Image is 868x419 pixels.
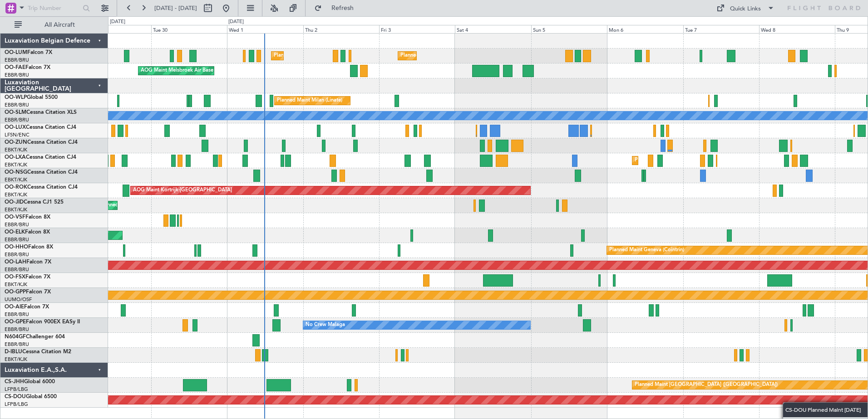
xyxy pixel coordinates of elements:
a: EBBR/BRU [5,117,29,123]
span: OO-JID [5,200,24,205]
a: EBKT/KJK [5,146,27,153]
div: AOG Maint Melsbroek Air Base [141,64,213,78]
div: Tue 7 [683,25,759,33]
a: OO-JIDCessna CJ1 525 [5,200,64,205]
span: OO-ZUN [5,140,27,145]
div: Mon 6 [607,25,683,33]
a: EBBR/BRU [5,311,29,318]
span: N604GF [5,334,26,340]
div: Planned Maint Kortrijk-[GEOGRAPHIC_DATA] [635,154,740,167]
a: CS-JHHGlobal 6000 [5,379,55,385]
span: OO-LUM [5,50,27,55]
a: EBBR/BRU [5,57,29,63]
div: Wed 8 [759,25,835,33]
span: OO-ELK [5,229,25,235]
div: AOG Maint Kortrijk-[GEOGRAPHIC_DATA] [133,184,232,197]
a: UUMO/OSF [5,296,32,303]
span: OO-FAE [5,65,25,70]
button: All Aircraft [10,18,99,32]
a: OO-LXACessna Citation CJ4 [5,155,76,160]
div: Fri 3 [379,25,455,33]
a: EBBR/BRU [5,221,29,228]
a: OO-ROKCessna Citation CJ4 [5,185,78,190]
span: OO-LUX [5,125,26,130]
span: OO-GPE [5,319,26,325]
div: Wed 1 [227,25,303,33]
span: OO-NSG [5,170,27,175]
span: OO-LXA [5,155,26,160]
a: OO-LUMFalcon 7X [5,50,52,55]
a: EBBR/BRU [5,72,29,78]
a: OO-VSFFalcon 8X [5,214,50,220]
a: OO-FSXFalcon 7X [5,274,50,280]
a: OO-AIEFalcon 7X [5,304,49,310]
div: Planned Maint Milan (Linate) [277,94,342,107]
a: CS-DOUGlobal 6500 [5,394,57,400]
div: Sun 5 [531,25,607,33]
input: Trip Number [28,1,80,15]
span: OO-VSF [5,214,25,220]
span: [DATE] - [DATE] [154,4,197,12]
a: OO-GPPFalcon 7X [5,289,51,295]
span: OO-GPP [5,289,26,295]
a: N604GFChallenger 604 [5,334,65,340]
span: D-IBLU [5,349,22,355]
div: Sat 4 [455,25,531,33]
a: EBKT/KJK [5,161,27,168]
a: EBBR/BRU [5,266,29,273]
a: EBKT/KJK [5,206,27,213]
div: No Crew Malaga [306,318,345,332]
a: EBKT/KJK [5,356,27,363]
a: OO-GPEFalcon 900EX EASy II [5,319,80,325]
a: OO-SLMCessna Citation XLS [5,110,77,115]
a: OO-WLPGlobal 5500 [5,95,58,100]
a: OO-LAHFalcon 7X [5,259,51,265]
span: OO-LAH [5,259,26,265]
a: EBKT/KJK [5,281,27,288]
span: CS-DOU [5,394,26,400]
span: OO-SLM [5,110,26,115]
div: [DATE] [228,18,244,26]
a: OO-ZUNCessna Citation CJ4 [5,140,78,145]
a: LFSN/ENC [5,132,30,138]
a: OO-NSGCessna Citation CJ4 [5,170,78,175]
div: Quick Links [730,5,761,14]
a: OO-FAEFalcon 7X [5,65,50,70]
a: D-IBLUCessna Citation M2 [5,349,71,355]
div: Planned Maint [GEOGRAPHIC_DATA] ([GEOGRAPHIC_DATA] National) [274,49,438,63]
a: EBBR/BRU [5,341,29,348]
a: EBBR/BRU [5,236,29,243]
a: OO-HHOFalcon 8X [5,244,53,250]
a: EBKT/KJK [5,191,27,198]
div: Planned Maint [GEOGRAPHIC_DATA] ([GEOGRAPHIC_DATA] National) [400,49,565,63]
span: CS-JHH [5,379,24,385]
div: Planned Maint Geneva (Cointrin) [609,244,684,257]
button: Quick Links [712,1,779,15]
span: OO-WLP [5,95,27,100]
div: Thu 2 [303,25,379,33]
a: OO-LUXCessna Citation CJ4 [5,125,76,130]
a: EBBR/BRU [5,326,29,333]
div: Planned Maint [GEOGRAPHIC_DATA] ([GEOGRAPHIC_DATA]) [635,378,778,392]
a: EBKT/KJK [5,176,27,183]
div: [DATE] [110,18,125,26]
a: LFPB/LBG [5,401,28,408]
a: EBBR/BRU [5,251,29,258]
div: Mon 29 [75,25,151,33]
span: OO-HHO [5,244,28,250]
button: Refresh [310,1,365,15]
a: OO-ELKFalcon 8X [5,229,50,235]
span: All Aircraft [24,22,96,28]
a: LFPB/LBG [5,386,28,393]
span: OO-FSX [5,274,25,280]
span: OO-AIE [5,304,24,310]
span: OO-ROK [5,185,27,190]
span: Refresh [324,5,362,11]
div: Tue 30 [151,25,227,33]
a: EBBR/BRU [5,102,29,108]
